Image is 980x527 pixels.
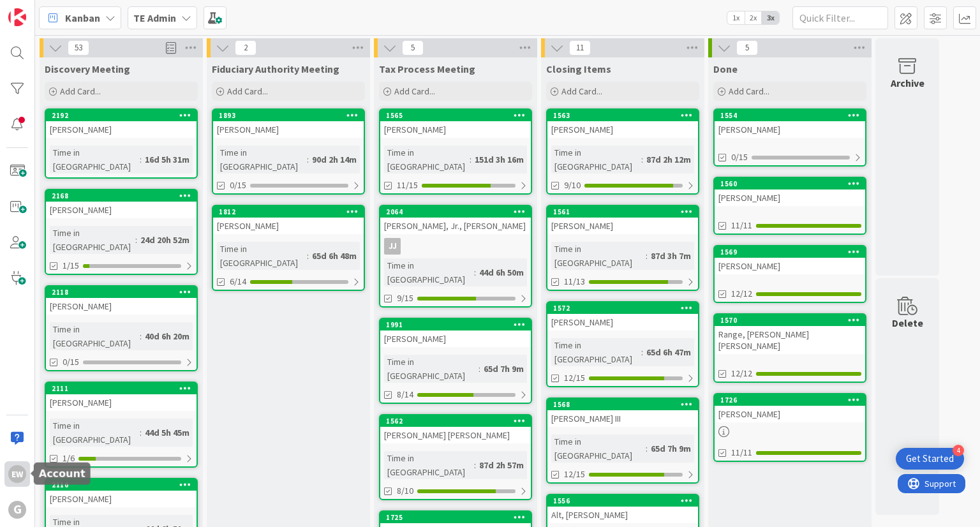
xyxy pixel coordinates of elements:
[50,322,140,350] div: Time in [GEOGRAPHIC_DATA]
[380,110,531,121] div: 1565
[63,259,79,272] span: 1/15
[8,465,26,483] div: EW
[553,304,698,313] div: 1572
[648,442,694,456] div: 65d 7h 9m
[397,292,413,305] span: 9/15
[891,75,924,91] div: Archive
[474,265,476,279] span: :
[46,190,197,202] div: 2168
[643,152,694,167] div: 87d 2h 12m
[386,111,531,120] div: 1565
[213,206,364,234] div: 1812[PERSON_NAME]
[397,179,418,192] span: 11/15
[235,40,256,56] span: 2
[564,275,585,288] span: 11/13
[230,275,246,288] span: 6/14
[386,513,531,522] div: 1725
[715,315,865,354] div: 1570Range, [PERSON_NAME] [PERSON_NAME]
[213,110,364,121] div: 1893
[52,384,197,393] div: 2111
[727,11,745,24] span: 1x
[731,151,748,164] span: 0/15
[133,11,176,24] b: TE Admin
[715,326,865,354] div: Range, [PERSON_NAME] [PERSON_NAME]
[729,85,769,97] span: Add Card...
[380,427,531,443] div: [PERSON_NAME] [PERSON_NAME]
[906,452,954,465] div: Get Started
[212,63,339,75] span: Fiduciary Authority Meeting
[46,190,197,218] div: 2168[PERSON_NAME]
[309,152,360,167] div: 90d 2h 14m
[715,406,865,422] div: [PERSON_NAME]
[380,218,531,234] div: [PERSON_NAME], Jr., [PERSON_NAME]
[474,458,476,472] span: :
[648,249,694,263] div: 87d 3h 7m
[547,110,698,121] div: 1563
[230,179,246,192] span: 0/15
[384,258,474,286] div: Time in [GEOGRAPHIC_DATA]
[227,85,268,97] span: Add Card...
[50,145,140,174] div: Time in [GEOGRAPHIC_DATA]
[213,206,364,218] div: 1812
[140,426,142,440] span: :
[561,85,602,97] span: Add Card...
[68,40,89,56] span: 53
[46,286,197,298] div: 2118
[553,496,698,505] div: 1556
[547,410,698,427] div: [PERSON_NAME] III
[547,302,698,314] div: 1572
[380,238,531,255] div: JJ
[641,345,643,359] span: :
[45,285,198,371] a: 2118[PERSON_NAME]Time in [GEOGRAPHIC_DATA]:40d 6h 20m0/15
[547,495,698,523] div: 1556Alt, [PERSON_NAME]
[46,479,197,507] div: 2110[PERSON_NAME]
[470,152,471,167] span: :
[380,319,531,347] div: 1991[PERSON_NAME]
[731,219,752,232] span: 11/11
[379,414,532,500] a: 1562[PERSON_NAME] [PERSON_NAME]Time in [GEOGRAPHIC_DATA]:87d 2h 57m8/10
[380,110,531,138] div: 1565[PERSON_NAME]
[46,202,197,218] div: [PERSON_NAME]
[745,11,762,24] span: 2x
[715,189,865,206] div: [PERSON_NAME]
[60,85,101,97] span: Add Card...
[397,388,413,401] span: 8/14
[715,110,865,138] div: 1554[PERSON_NAME]
[476,458,527,472] div: 87d 2h 57m
[547,507,698,523] div: Alt, [PERSON_NAME]
[547,302,698,330] div: 1572[PERSON_NAME]
[46,110,197,138] div: 2192[PERSON_NAME]
[46,383,197,394] div: 2111
[480,362,527,376] div: 65d 7h 9m
[643,345,694,359] div: 65d 6h 47m
[380,206,531,234] div: 2064[PERSON_NAME], Jr., [PERSON_NAME]
[713,177,866,235] a: 1560[PERSON_NAME]11/11
[713,108,866,167] a: 1554[PERSON_NAME]0/15
[52,111,197,120] div: 2192
[386,207,531,216] div: 2064
[551,338,641,366] div: Time in [GEOGRAPHIC_DATA]
[50,226,135,254] div: Time in [GEOGRAPHIC_DATA]
[553,207,698,216] div: 1561
[720,396,865,405] div: 1726
[715,394,865,406] div: 1726
[52,480,197,489] div: 2110
[219,111,364,120] div: 1893
[547,110,698,138] div: 1563[PERSON_NAME]
[547,121,698,138] div: [PERSON_NAME]
[713,245,866,303] a: 1569[PERSON_NAME]12/12
[386,417,531,426] div: 1562
[892,315,923,330] div: Delete
[551,434,646,463] div: Time in [GEOGRAPHIC_DATA]
[65,10,100,26] span: Kanban
[547,314,698,330] div: [PERSON_NAME]
[142,426,193,440] div: 44d 5h 45m
[384,145,470,174] div: Time in [GEOGRAPHIC_DATA]
[641,152,643,167] span: :
[137,233,193,247] div: 24d 20h 52m
[386,320,531,329] div: 1991
[52,288,197,297] div: 2118
[547,206,698,218] div: 1561
[720,316,865,325] div: 1570
[8,8,26,26] img: Visit kanbanzone.com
